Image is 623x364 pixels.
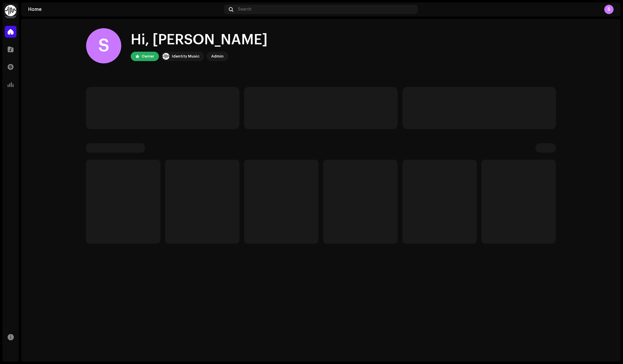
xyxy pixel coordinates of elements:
div: Hi, [PERSON_NAME] [131,31,268,49]
div: Home [28,7,222,12]
div: S [86,28,121,63]
img: 0f74c21f-6d1c-4dbc-9196-dbddad53419e [5,5,16,16]
div: Admin [211,53,224,60]
span: Search [238,7,251,12]
div: Owner [142,53,154,60]
div: Identity Music [172,53,199,60]
div: S [604,5,614,14]
img: 0f74c21f-6d1c-4dbc-9196-dbddad53419e [162,53,169,60]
